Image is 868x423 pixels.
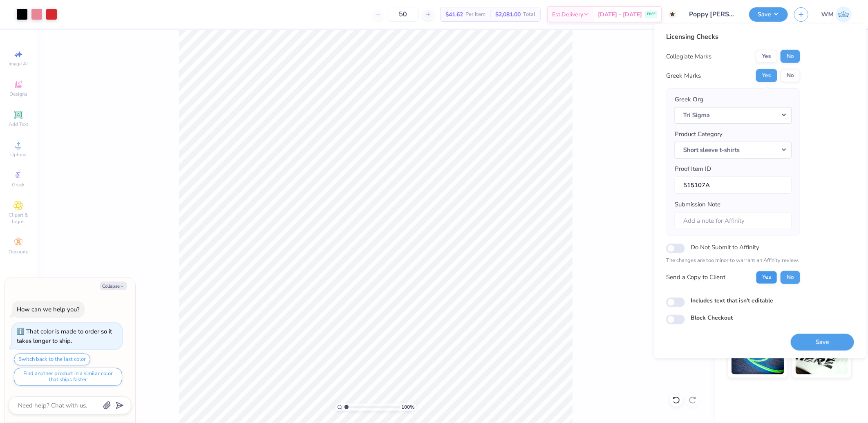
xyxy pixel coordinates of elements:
[781,50,800,63] button: No
[791,333,854,350] button: Save
[523,10,535,19] span: Total
[675,130,723,139] label: Product Category
[666,71,701,81] div: Greek Marks
[14,354,90,365] button: Switch back to the last color
[691,296,773,304] label: Includes text that isn't editable
[12,181,25,188] span: Greek
[749,7,788,22] button: Save
[666,257,800,265] p: The changes are too minor to warrant an Affinity review.
[17,327,112,345] div: That color is made to order so it takes longer to ship.
[756,69,777,82] button: Yes
[675,107,792,123] button: Tri Sigma
[781,69,800,82] button: No
[666,52,711,61] div: Collegiate Marks
[598,10,642,19] span: [DATE] - [DATE]
[402,403,415,411] span: 100 %
[781,271,800,284] button: No
[9,248,28,255] span: Decorate
[17,305,80,313] div: How can we help you?
[647,11,655,17] span: FREE
[675,164,711,174] label: Proof Item ID
[675,95,703,104] label: Greek Org
[387,7,419,22] input: – –
[756,50,777,63] button: Yes
[821,7,852,22] a: WM
[100,282,127,290] button: Collapse
[666,273,725,282] div: Send a Copy to Client
[9,91,27,97] span: Designs
[10,151,27,158] span: Upload
[691,242,759,253] label: Do Not Submit to Affinity
[675,212,792,229] input: Add a note for Affinity
[9,60,28,67] span: Image AI
[14,368,122,386] button: Find another product in a similar color that ships faster
[445,10,463,19] span: $41.62
[666,32,800,42] div: Licensing Checks
[675,141,792,158] button: Short sleeve t-shirts
[836,7,852,22] img: Wilfredo Manabat
[465,10,485,19] span: Per Item
[756,271,777,284] button: Yes
[683,6,743,22] input: Untitled Design
[495,10,521,19] span: $2,081.00
[4,212,33,225] span: Clipart & logos
[9,121,28,128] span: Add Text
[821,10,834,19] span: WM
[691,313,733,322] label: Block Checkout
[552,10,583,19] span: Est. Delivery
[675,200,720,209] label: Submission Note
